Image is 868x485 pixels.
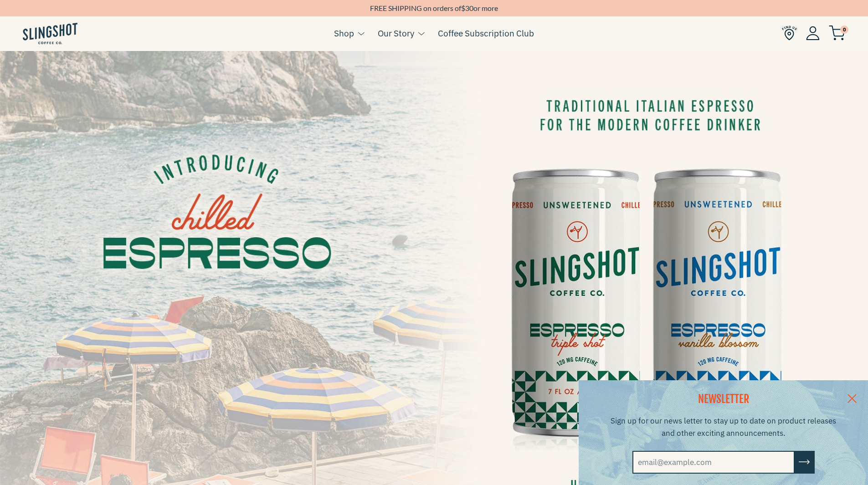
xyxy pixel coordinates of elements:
[465,4,473,12] span: 30
[632,451,795,474] input: email@example.com
[782,26,797,41] img: Find Us
[806,26,820,40] img: Account
[840,26,848,34] span: 0
[461,4,465,12] span: $
[829,28,845,39] a: 0
[438,26,534,40] a: Coffee Subscription Club
[610,392,837,407] h2: NEWSLETTER
[378,26,414,40] a: Our Story
[610,415,837,439] p: Sign up for our news letter to stay up to date on product releases and other exciting announcements.
[829,26,845,41] img: cart
[334,26,354,40] a: Shop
